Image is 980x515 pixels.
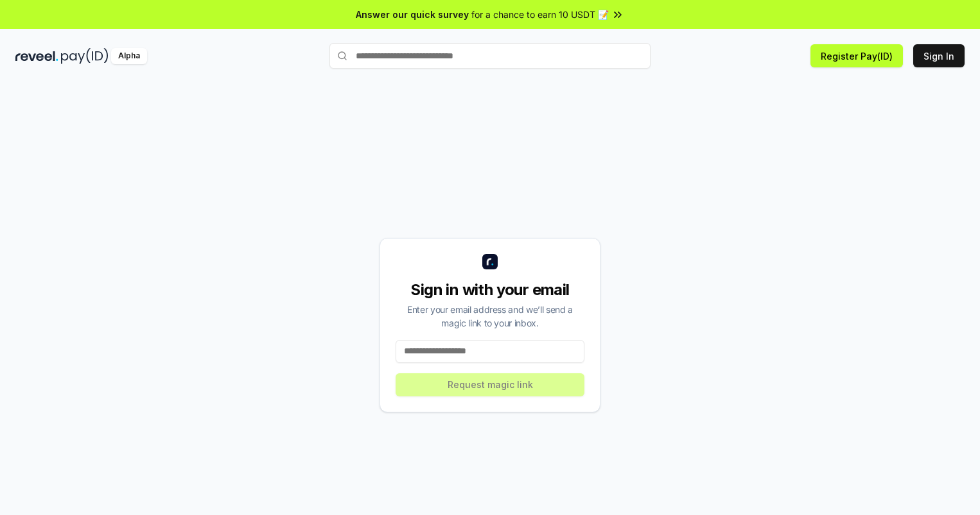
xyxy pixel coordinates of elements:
span: for a chance to earn 10 USDT 📝 [471,8,609,21]
img: logo_small [482,254,498,269]
div: Sign in with your email [396,280,584,300]
div: Alpha [111,48,147,64]
img: pay_id [61,48,109,64]
button: Register Pay(ID) [810,44,903,67]
span: Answer our quick survey [356,8,469,21]
button: Sign In [913,44,965,67]
img: reveel_dark [15,48,58,64]
div: Enter your email address and we’ll send a magic link to your inbox. [396,303,584,330]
